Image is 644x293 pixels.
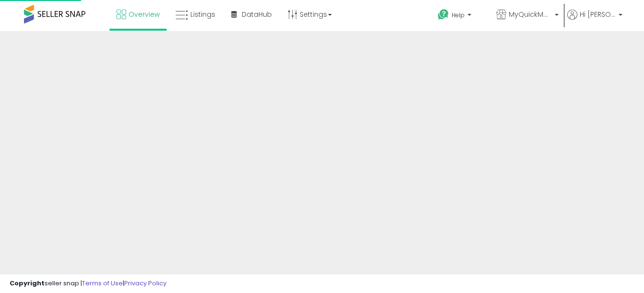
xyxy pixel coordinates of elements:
a: Terms of Use [82,279,123,288]
div: seller snap | | [10,279,166,288]
strong: Copyright [10,279,45,288]
span: Hi [PERSON_NAME] [580,10,616,19]
a: Privacy Policy [124,279,166,288]
span: Overview [129,10,160,19]
i: Get Help [437,9,449,21]
span: Listings [190,10,215,19]
span: DataHub [242,10,272,19]
a: Help [430,1,488,31]
span: Help [452,11,465,19]
span: MyQuickMart [509,10,552,19]
a: Hi [PERSON_NAME] [567,10,622,31]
